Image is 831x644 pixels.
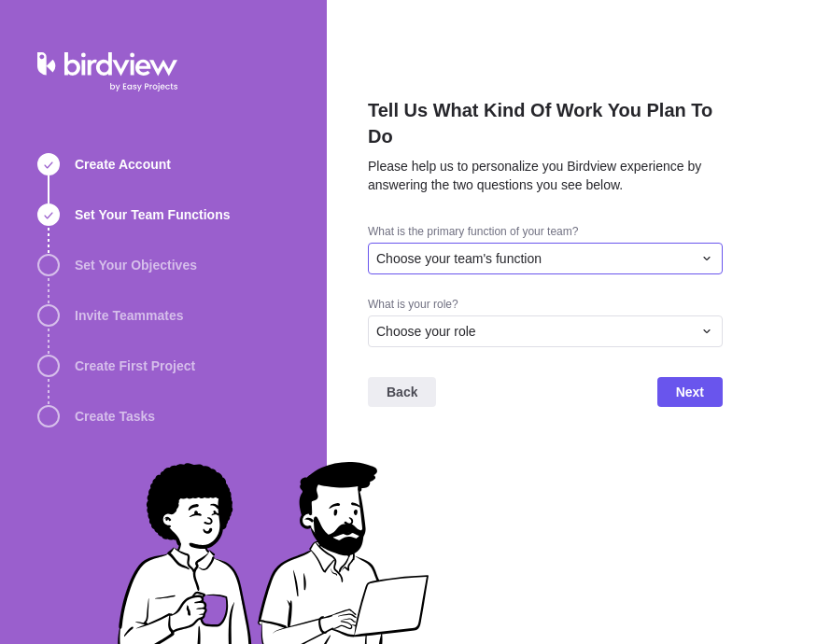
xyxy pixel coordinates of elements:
span: Choose your team's function [376,249,542,268]
span: Back [387,381,417,403]
span: Next [657,377,723,407]
div: What is the primary function of your team? [368,224,723,243]
span: Invite Teammates [75,306,183,325]
span: Back [368,377,436,407]
div: What is your role? [368,297,723,315]
span: Set Your Objectives [75,256,197,274]
span: Next [676,381,704,403]
span: Please help us to personalize you Birdview experience by answering the two questions you see below. [368,159,701,192]
span: Create First Project [75,357,195,375]
span: Set Your Team Functions [75,205,230,224]
span: Create Tasks [75,407,155,426]
span: Create Account [75,155,171,174]
h2: Tell Us What Kind Of Work You Plan To Do [368,97,723,157]
span: Choose your role [376,322,476,341]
